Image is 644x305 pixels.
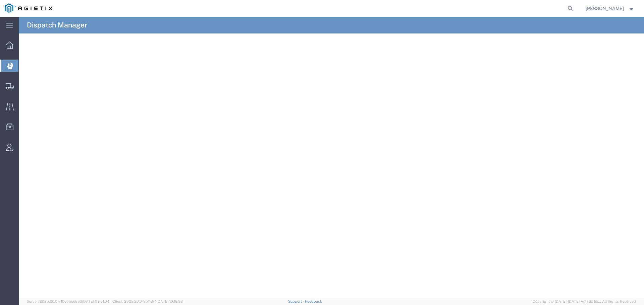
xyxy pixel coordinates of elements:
button: [PERSON_NAME] [585,4,635,12]
span: [DATE] 09:51:04 [82,299,109,303]
span: Client: 2025.20.0-8b113f4 [112,299,183,303]
img: logo [5,3,52,13]
span: Copyright © [DATE]-[DATE] Agistix Inc., All Rights Reserved [533,299,636,304]
a: Support [288,299,305,303]
span: Robert Casaus [586,5,624,12]
h4: Dispatch Manager [27,17,87,33]
a: Feedback [305,299,322,303]
span: Server: 2025.20.0-710e05ee653 [27,299,109,303]
span: [DATE] 10:16:38 [157,299,183,303]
